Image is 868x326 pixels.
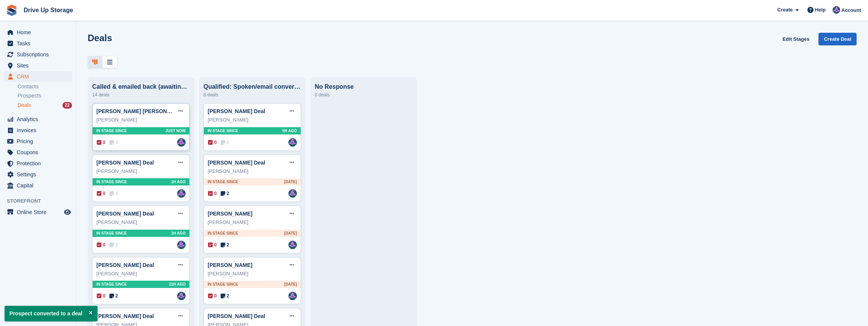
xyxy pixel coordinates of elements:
span: Pricing [17,136,62,147]
span: 21H AGO [169,281,186,287]
span: Just now [165,128,186,134]
span: 2 [221,241,229,248]
span: 2 [221,190,229,197]
a: [PERSON_NAME] [208,211,252,217]
span: 1H AGO [171,179,186,185]
span: [DATE] [284,281,297,287]
div: 14 deals [92,90,190,99]
img: Andy [177,292,186,300]
span: In stage since [96,281,127,287]
a: menu [4,114,72,125]
div: [PERSON_NAME] [96,270,186,278]
a: Deals 22 [18,101,72,109]
a: menu [4,71,72,82]
span: Storefront [7,197,76,205]
span: Capital [17,180,62,191]
span: Sites [17,60,62,71]
div: [PERSON_NAME] [96,116,186,124]
span: Deals [18,102,31,109]
a: Andy [288,292,297,300]
a: [PERSON_NAME] Deal [96,313,154,319]
a: menu [4,147,72,158]
span: Help [815,6,826,14]
a: menu [4,136,72,147]
a: [PERSON_NAME] [208,262,252,268]
span: Tasks [17,38,62,49]
a: Edit Stages [780,33,813,45]
div: 0 deals [315,90,412,99]
a: [PERSON_NAME] Deal [96,262,154,268]
span: In stage since [208,230,238,236]
a: [PERSON_NAME] Deal [96,160,154,166]
img: Andy [288,189,297,198]
span: In stage since [96,179,127,185]
span: Account [841,6,861,14]
span: Online Store [17,207,62,217]
span: 2 [221,292,229,299]
img: Andy [288,241,297,249]
a: [PERSON_NAME] Deal [208,313,265,319]
a: menu [4,49,72,60]
span: 0 [208,292,217,299]
a: Prospects [18,92,72,100]
span: Coupons [17,147,62,158]
div: [PERSON_NAME] [96,219,186,226]
span: In stage since [96,128,127,134]
a: Contacts [18,83,72,90]
span: 0 [97,190,106,197]
span: [DATE] [284,179,297,185]
span: In stage since [208,179,238,185]
img: Andy [177,189,186,198]
span: Settings [17,169,62,180]
div: Called & emailed back (awaiting response) [92,83,190,90]
div: 8 deals [203,90,301,99]
span: 0 [208,139,217,146]
div: No Response [315,83,412,90]
a: menu [4,125,72,136]
div: [PERSON_NAME] [208,219,297,226]
span: In stage since [96,230,127,236]
img: stora-icon-8386f47178a22dfd0bd8f6a31ec36ba5ce8667c1dd55bd0f319d3a0aa187defe.svg [6,5,18,16]
a: menu [4,60,72,71]
a: Create Deal [818,33,857,45]
a: [PERSON_NAME] Deal [208,160,265,166]
span: 2 [109,292,118,299]
span: Analytics [17,114,62,125]
span: 0 [97,292,106,299]
img: Andy [177,241,186,249]
a: menu [4,27,72,38]
a: Preview store [63,208,72,217]
a: menu [4,207,72,217]
img: Andy [177,138,186,147]
span: Protection [17,158,62,169]
div: 22 [62,102,72,109]
a: menu [4,180,72,191]
span: 0 [109,139,118,146]
span: Home [17,27,62,38]
img: Andy [833,6,840,14]
a: menu [4,38,72,49]
p: Prospect converted to a deal [5,306,98,321]
span: 0 [208,241,217,248]
div: [PERSON_NAME] [96,168,186,175]
span: Subscriptions [17,49,62,60]
a: [PERSON_NAME] Deal [96,211,154,217]
img: Andy [288,138,297,147]
span: In stage since [208,128,238,134]
span: Prospects [18,92,41,99]
span: 1H AGO [171,230,186,236]
div: [PERSON_NAME] [208,270,297,278]
span: 0 [109,241,118,248]
a: Drive Up Storage [21,4,76,16]
span: 0 [97,139,106,146]
span: [DATE] [284,230,297,236]
span: In stage since [208,281,238,287]
div: [PERSON_NAME] [208,168,297,175]
span: Create [777,6,793,14]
